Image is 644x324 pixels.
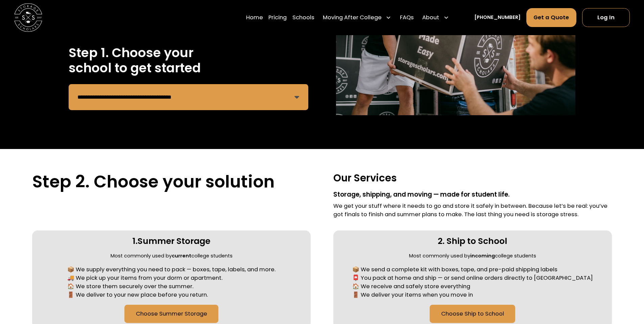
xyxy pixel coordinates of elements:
strong: current [172,252,191,259]
a: Choose Ship to School [430,305,515,323]
a: Schools [292,8,314,27]
div: Moving After College [323,14,382,22]
div: Moving After College [320,8,395,27]
h3: 2. Ship to School [438,236,507,247]
div: Most commonly used by college students [111,252,233,260]
a: Home [246,8,263,27]
a: Log In [582,8,630,27]
h2: Step 2. Choose your solution [32,172,311,192]
h3: Summer Storage [138,236,210,247]
div: Storage, shipping, and moving — made for student life. [333,190,612,199]
div: About [422,14,439,22]
strong: incoming [470,252,495,259]
div: 📦 We send a complete kit with boxes, tape, and pre-paid shipping labels 📮 You pack at home and sh... [352,266,593,299]
h3: Our Services [333,172,612,184]
a: FAQs [400,8,414,27]
div: 1. [133,236,138,247]
h2: Step 1. Choose your school to get started [69,45,308,76]
a: Get a Quote [526,8,577,27]
a: home [14,3,42,31]
div: 📦 We supply everything you need to pack — boxes, tape, labels, and more. 🚚 We pick up your items ... [67,266,276,299]
div: We get your stuff where it needs to go and store it safely in between. Because let’s be real: you... [333,202,612,219]
a: Pricing [268,8,287,27]
form: Remind Form [69,84,308,110]
div: About [420,8,452,27]
div: Most commonly used by college students [409,252,536,260]
a: [PHONE_NUMBER] [474,14,521,21]
img: Storage Scholars main logo [14,3,42,31]
a: Choose Summer Storage [124,305,218,323]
